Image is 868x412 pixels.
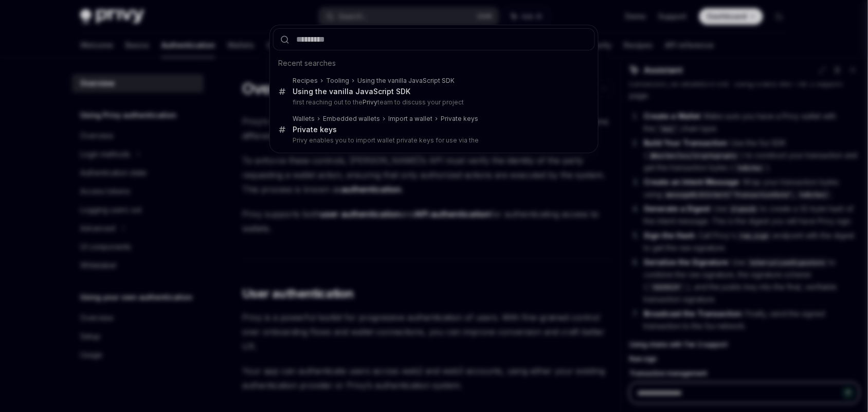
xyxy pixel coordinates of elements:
[278,58,336,68] span: Recent searches
[363,98,377,106] b: Privy
[293,98,573,106] p: first reaching out to the team to discuss your project
[293,136,573,145] p: Privy enables you to import wallet private keys for use via the
[441,115,478,123] div: Private keys
[357,77,455,85] div: Using the vanilla JavaScript SDK
[293,115,315,123] div: Wallets
[293,125,333,134] b: Private key
[388,115,432,123] div: Import a wallet
[326,77,349,85] div: Tooling
[293,77,318,85] div: Recipes
[293,87,410,96] div: Using the vanilla JavaScript SDK
[323,115,380,123] div: Embedded wallets
[293,125,337,134] div: s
